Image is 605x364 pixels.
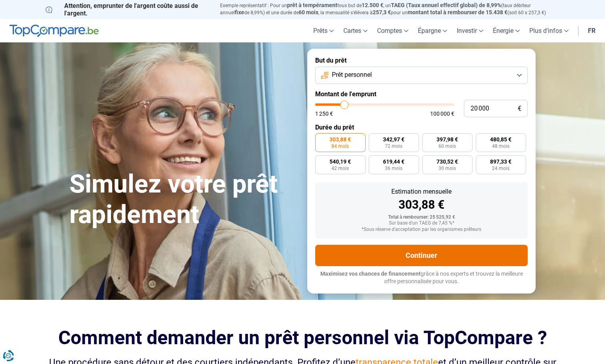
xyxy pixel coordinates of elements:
span: 60 mois [438,144,456,149]
div: *Sous réserve d'acceptation par les organismes prêteurs [322,227,521,233]
a: Cartes [339,19,372,42]
span: 60 mois [299,9,318,15]
span: Prêt personnel [332,71,372,79]
div: Total à rembourser: 25 525,92 € [322,215,521,220]
span: prêt à tempérament [287,2,337,8]
a: Énergie [488,19,525,42]
h1: Simulez votre prêt rapidement [69,169,298,230]
span: 100 000 € [430,111,454,116]
button: Continuer [315,245,528,266]
span: 72 mois [385,144,402,149]
div: Estimation mensuelle [322,189,521,195]
label: But du prêt [315,57,528,64]
p: Exemple représentatif : Pour un tous but de , un (taux débiteur annuel de 8,99%) et une durée de ... [220,2,559,16]
span: fixe [235,9,244,15]
span: € [518,105,521,112]
span: 84 mois [331,144,349,149]
span: TAEG (Taux annuel effectif global) de 8,99% [391,2,501,8]
span: 730,52 € [437,159,458,164]
span: 30 mois [438,166,456,171]
p: Attention, emprunter de l'argent coûte aussi de l'argent. [46,2,211,17]
div: 303,88 € [322,199,521,211]
span: 257,3 € [373,9,391,15]
span: 397,98 € [437,137,458,142]
span: 12.500 € [362,2,383,8]
span: 619,44 € [383,159,404,164]
span: 48 mois [492,144,509,149]
span: 342,97 € [383,137,404,142]
a: Prêts [308,19,339,42]
span: 36 mois [385,166,402,171]
span: 897,33 € [490,159,511,164]
span: 303,88 € [329,137,351,142]
a: Comptes [372,19,413,42]
label: Durée du prêt [315,124,528,131]
span: 42 mois [331,166,349,171]
a: Plus d'infos [525,19,573,42]
p: grâce à nos experts et trouvez la meilleure offre personnalisée pour vous. [315,270,528,286]
span: 24 mois [492,166,509,171]
img: TopCompare [10,25,99,37]
span: 1 250 € [315,111,333,116]
button: Prêt personnel [315,67,528,84]
div: Sur base d'un TAEG de 7,45 %* [322,221,521,226]
a: Investir [452,19,488,42]
h2: Comment demander un prêt personnel via TopCompare ? [46,327,559,349]
span: Maximisez vos chances de financement [320,271,421,277]
a: Épargne [413,19,452,42]
span: 540,19 € [329,159,351,164]
span: 480,85 € [490,137,511,142]
a: fr [583,19,600,42]
label: Montant de l'emprunt [315,90,528,98]
span: montant total à rembourser de 15.438 € [408,9,507,15]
